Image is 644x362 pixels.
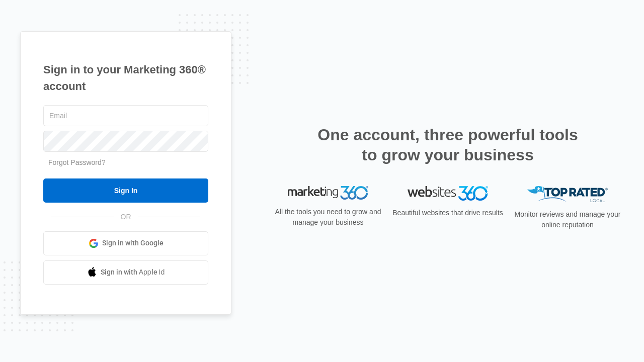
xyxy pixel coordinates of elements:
[272,207,384,228] p: All the tools you need to grow and manage your business
[114,212,138,222] span: OR
[43,260,208,285] a: Sign in with Apple Id
[527,186,608,203] img: Top Rated Local
[101,267,165,278] span: Sign in with Apple Id
[391,208,504,218] p: Beautiful websites that drive results
[43,178,208,203] input: Sign In
[102,238,164,248] span: Sign in with Google
[43,105,208,126] input: Email
[43,231,208,255] a: Sign in with Google
[288,186,368,200] img: Marketing 360
[408,186,488,201] img: Websites 360
[48,158,106,166] a: Forgot Password?
[43,61,208,95] h1: Sign in to your Marketing 360® account
[511,209,624,230] p: Monitor reviews and manage your online reputation
[314,125,581,165] h2: One account, three powerful tools to grow your business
